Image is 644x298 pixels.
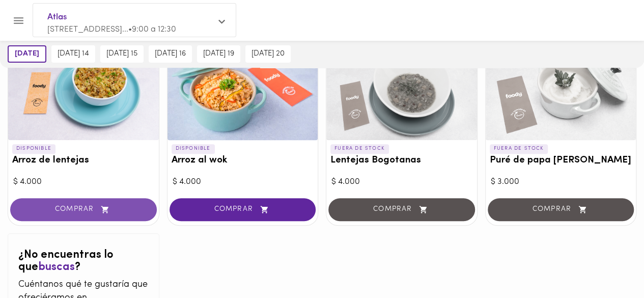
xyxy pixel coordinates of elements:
span: buscas [38,261,75,273]
button: COMPRAR [10,198,157,221]
div: $ 3.000 [491,176,631,188]
h3: Arroz al wok [172,155,314,166]
button: [DATE] 14 [51,45,95,63]
h2: ¿No encuentras lo que ? [18,249,149,274]
div: $ 4.000 [331,176,472,188]
div: Arroz de lentejas [8,43,159,140]
h3: Arroz de lentejas [12,155,155,166]
span: COMPRAR [23,205,144,214]
span: Atlas [47,11,211,24]
span: [DATE] 14 [58,49,89,59]
button: [DATE] 15 [100,45,144,63]
span: [STREET_ADDRESS]... • 9:00 a 12:30 [47,25,176,34]
button: [DATE] 20 [245,45,291,63]
p: FUERA DE STOCK [490,144,548,153]
div: Lentejas Bogotanas [326,43,477,140]
span: [DATE] 19 [203,49,234,59]
p: DISPONIBLE [172,144,215,153]
button: [DATE] [8,45,46,63]
p: FUERA DE STOCK [330,144,389,153]
button: [DATE] 16 [149,45,192,63]
span: [DATE] 15 [106,49,137,59]
span: COMPRAR [182,205,303,214]
div: Puré de papa blanca [486,43,636,140]
button: COMPRAR [170,198,316,221]
iframe: Messagebird Livechat Widget [585,239,634,288]
div: $ 4.000 [173,176,313,188]
span: [DATE] 16 [155,49,186,59]
p: DISPONIBLE [12,144,55,153]
button: [DATE] 19 [197,45,240,63]
div: Arroz al wok [167,43,318,140]
span: [DATE] [15,49,39,59]
span: [DATE] 20 [251,49,285,59]
h3: Puré de papa [PERSON_NAME] [490,155,632,166]
div: $ 4.000 [13,176,154,188]
button: Menu [6,8,31,33]
h3: Lentejas Bogotanas [330,155,473,166]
